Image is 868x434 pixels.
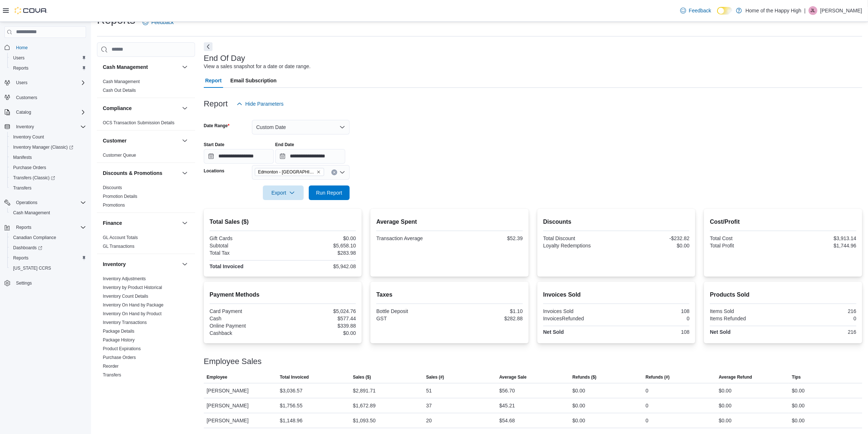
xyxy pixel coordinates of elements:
span: Inventory Transactions [103,320,147,325]
div: Discounts & Promotions [97,183,195,212]
button: Compliance [180,104,189,113]
button: Discounts & Promotions [180,169,189,177]
button: Users [1,78,89,88]
button: Inventory [103,261,179,268]
a: Inventory Count [10,133,47,141]
a: [US_STATE] CCRS [10,264,54,273]
h2: Taxes [376,290,523,299]
button: Transfers [7,183,89,193]
button: Reports [13,223,34,232]
div: $0.00 [719,386,732,395]
span: Manifests [10,153,86,162]
span: Edmonton - Terrace Plaza - Fire & Flower [255,168,324,176]
button: Finance [180,219,189,227]
span: Transfers [10,184,86,192]
span: Sales ($) [353,374,371,380]
div: Card Payment [210,308,281,314]
h2: Discounts [543,218,690,226]
button: Operations [13,198,40,207]
a: Inventory Adjustments [103,276,146,281]
div: Invoices Sold [543,308,615,314]
a: Inventory On Hand by Product [103,311,161,316]
span: Feedback [151,19,174,26]
div: $54.68 [499,416,515,425]
a: GL Account Totals [103,235,138,240]
button: Cash Management [103,63,179,71]
div: Compliance [97,118,195,130]
span: Customer Queue [103,152,136,158]
a: Cash Management [103,79,140,84]
a: Inventory Manager (Classic) [7,142,89,152]
a: Inventory Manager (Classic) [10,143,76,152]
span: Reports [13,255,28,261]
a: Promotion Details [103,194,137,199]
span: Customers [13,93,86,102]
a: Home [13,43,31,52]
p: [PERSON_NAME] [820,6,862,15]
div: 108 [618,308,690,314]
div: Customer [97,151,195,163]
div: GST [376,316,448,321]
button: Next [204,42,213,51]
div: Total Tax [210,250,281,256]
span: Users [10,54,86,62]
div: 20 [426,416,432,425]
label: Locations [204,168,225,174]
span: Operations [13,198,86,207]
a: Purchase Orders [103,355,136,360]
div: Loyalty Redemptions [543,243,615,249]
span: Reports [10,254,86,262]
a: OCS Transaction Submission Details [103,120,175,125]
button: [US_STATE] CCRS [7,263,89,273]
span: Employee [207,374,227,380]
span: Refunds (#) [646,374,670,380]
span: Customers [16,95,37,101]
div: Inventory [97,274,195,382]
label: End Date [275,142,294,148]
div: Online Payment [210,323,281,329]
span: Inventory [16,124,34,130]
div: $45.21 [499,401,515,410]
span: Users [16,80,27,86]
a: Cash Out Details [103,88,136,93]
button: Customer [103,137,179,144]
span: Inventory [13,122,86,131]
div: 108 [618,329,690,335]
p: | [804,6,806,15]
div: Total Profit [710,243,782,249]
span: Promotions [103,202,125,208]
div: Subtotal [210,243,281,249]
button: Canadian Compliance [7,232,89,243]
span: Cash Management [13,210,50,216]
span: Inventory Manager (Classic) [13,144,73,150]
span: Dashboards [13,245,42,251]
span: Hide Parameters [245,100,284,107]
span: Average Refund [719,374,752,380]
div: $0.00 [719,416,732,425]
span: JL [811,6,816,15]
a: Users [10,54,27,62]
div: Cashback [210,330,281,336]
button: Customers [1,92,89,103]
span: Inventory On Hand by Product [103,311,161,317]
div: $1,093.50 [353,416,375,425]
button: Inventory Count [7,132,89,142]
div: $0.00 [572,416,585,425]
button: Hide Parameters [234,97,287,111]
span: Reports [13,65,28,71]
span: Product Expirations [103,346,141,352]
span: Report [205,73,222,88]
div: [PERSON_NAME] [204,398,277,413]
a: Transfers (Classic) [10,173,58,182]
a: Settings [13,279,35,288]
button: Reports [7,63,89,73]
div: $0.00 [284,330,356,336]
div: [PERSON_NAME] [204,383,277,398]
span: Transfers [103,372,121,378]
span: Settings [13,278,86,288]
div: 51 [426,386,432,395]
span: Average Sale [499,374,527,380]
span: Feedback [689,7,711,14]
div: InvoicesRefunded [543,316,615,321]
